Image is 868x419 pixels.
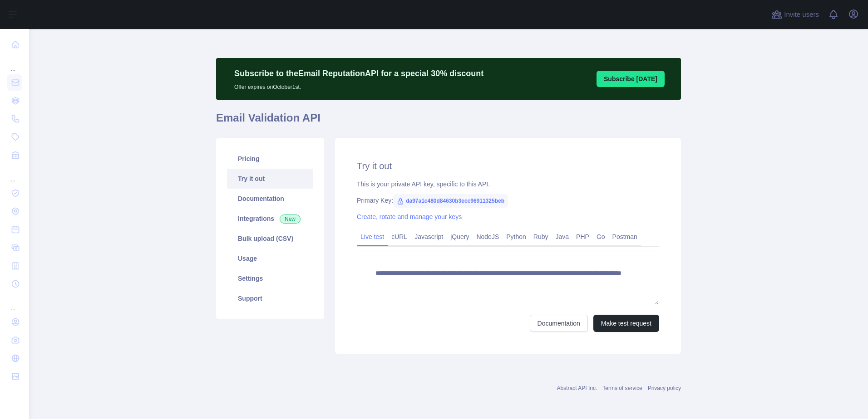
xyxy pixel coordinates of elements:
div: ... [7,165,22,183]
a: Terms of service [602,385,642,391]
a: Create, rotate and manage your keys [357,213,462,220]
a: Abstract API Inc. [557,385,597,391]
a: Go [593,229,609,244]
a: Privacy policy [648,385,681,391]
a: NodeJS [473,229,503,244]
span: da97a1c480d84630b3ecc96911325beb [393,194,508,208]
h2: Try it out [357,160,659,172]
button: Invite users [769,7,821,22]
div: Primary Key: [357,196,659,205]
p: Subscribe to the Email Reputation API for a special 30 % discount [234,67,483,80]
span: New [280,214,301,224]
span: Invite users [784,10,819,20]
a: Postman [609,229,641,244]
a: Pricing [227,149,313,169]
a: Ruby [530,229,552,244]
div: ... [7,294,22,312]
a: Javascript [411,229,447,244]
p: Offer expires on October 1st. [234,80,483,91]
a: Documentation [530,315,588,332]
a: Live test [357,229,388,244]
a: Bulk upload (CSV) [227,229,313,248]
a: Python [503,229,530,244]
a: Settings [227,268,313,288]
h1: Email Validation API [216,111,681,132]
div: ... [7,54,22,73]
button: Subscribe [DATE] [597,71,665,87]
button: Make test request [593,315,659,332]
div: This is your private API key, specific to this API. [357,180,659,189]
a: Documentation [227,189,313,209]
a: Support [227,288,313,308]
a: Java [552,229,573,244]
a: Integrations New [227,209,313,229]
a: cURL [388,229,411,244]
a: jQuery [447,229,473,244]
a: PHP [572,229,593,244]
a: Try it out [227,169,313,189]
a: Usage [227,248,313,268]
